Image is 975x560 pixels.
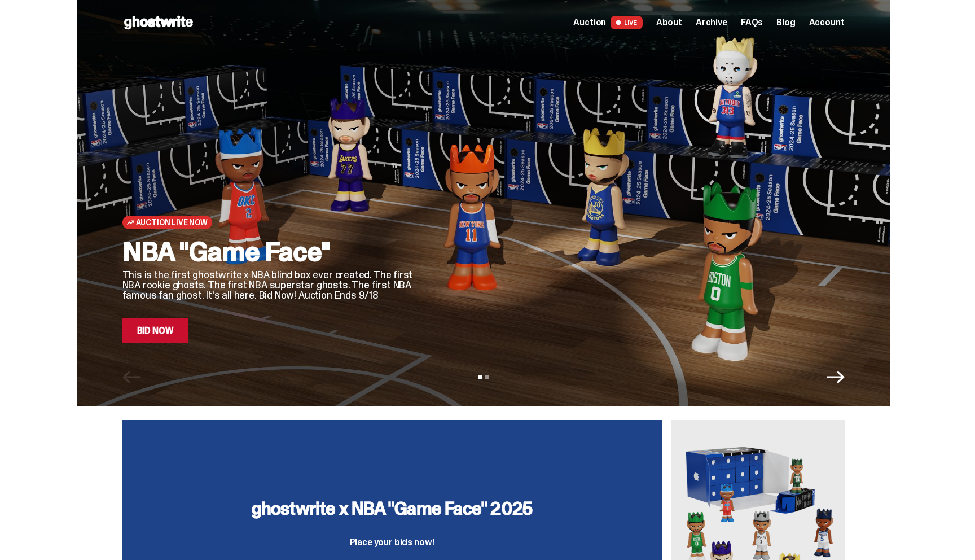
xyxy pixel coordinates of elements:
[136,218,208,227] span: Auction Live Now
[122,318,188,343] a: Bid Now
[485,375,489,379] button: View slide 2
[478,375,482,379] button: View slide 1
[827,368,845,386] button: Next
[611,16,643,29] span: LIVE
[573,18,606,27] span: Auction
[252,538,533,547] p: Place your bids now!
[122,270,416,300] p: This is the first ghostwrite x NBA blind box ever created. The first NBA rookie ghosts. The first...
[741,18,763,27] a: FAQs
[809,18,845,27] a: Account
[776,18,795,27] a: Blog
[252,500,533,518] h3: ghostwrite x NBA "Game Face" 2025
[573,16,642,29] a: Auction LIVE
[122,238,416,265] h2: NBA "Game Face"
[656,18,682,27] a: About
[696,18,727,27] a: Archive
